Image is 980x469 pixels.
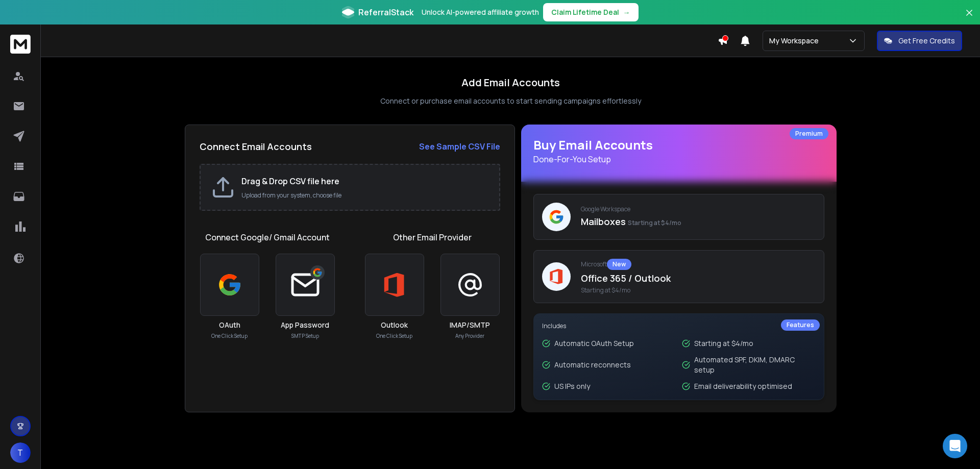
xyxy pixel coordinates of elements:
h1: Buy Email Accounts [533,137,824,165]
button: T [10,442,31,463]
p: Done-For-You Setup [533,153,824,165]
p: Automatic OAuth Setup [554,338,634,349]
p: Mailboxes [581,214,816,229]
div: Open Intercom Messenger [943,434,967,458]
p: US IPs only [554,381,590,391]
button: Claim Lifetime Deal→ [543,3,639,21]
a: See Sample CSV File [419,140,500,153]
p: Any Provider [455,332,484,340]
p: Starting at $4/mo [694,338,753,349]
p: Upload from your system, choose file [241,191,489,200]
p: My Workspace [769,36,823,46]
p: One Click Setup [211,332,248,340]
span: Starting at $4/mo [628,218,681,227]
p: Includes [542,322,816,330]
button: Close banner [963,6,976,31]
h3: IMAP/SMTP [450,320,490,330]
p: Connect or purchase email accounts to start sending campaigns effortlessly [380,96,641,106]
button: Get Free Credits [877,31,962,51]
p: Microsoft [581,259,816,270]
p: SMTP Setup [291,332,319,340]
h1: Add Email Accounts [461,76,560,90]
h2: Drag & Drop CSV file here [241,175,489,187]
h1: Other Email Provider [393,231,472,243]
p: Automatic reconnects [554,360,631,370]
div: Features [781,319,820,331]
h1: Connect Google/ Gmail Account [205,231,330,243]
strong: See Sample CSV File [419,141,500,152]
div: Premium [790,128,828,139]
span: ReferralStack [358,6,413,18]
p: Office 365 / Outlook [581,271,816,285]
span: → [623,7,630,17]
h3: Outlook [381,320,408,330]
div: New [607,259,631,270]
p: Automated SPF, DKIM, DMARC setup [694,355,816,375]
h2: Connect Email Accounts [200,139,312,154]
p: Google Workspace [581,205,816,213]
p: One Click Setup [376,332,412,340]
p: Unlock AI-powered affiliate growth [422,7,539,17]
p: Email deliverability optimised [694,381,792,391]
span: Starting at $4/mo [581,286,816,294]
h3: App Password [281,320,329,330]
h3: OAuth [219,320,240,330]
p: Get Free Credits [898,36,955,46]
